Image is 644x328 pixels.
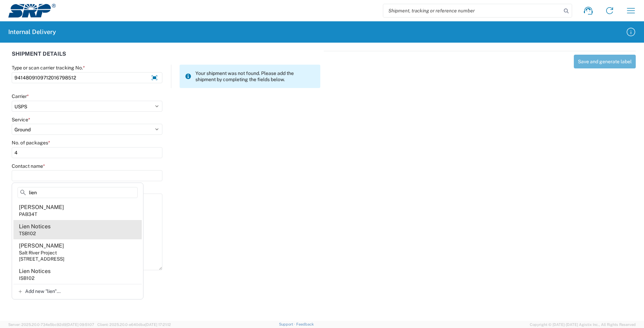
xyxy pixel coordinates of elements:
span: Copyright © [DATE]-[DATE] Agistix Inc., All Rights Reserved [530,321,636,328]
h2: Internal Delivery [8,28,56,36]
a: Feedback [296,322,314,326]
div: [STREET_ADDRESS] [19,256,64,262]
div: SHIPMENT DETAILS [12,51,320,65]
span: Client: 2025.20.0-e640dba [97,322,171,327]
div: [PERSON_NAME] [19,242,64,250]
span: Server: 2025.20.0-734e5bc92d9 [8,322,94,327]
span: Your shipment was not found. Please add the shipment by completing the fields below. [195,70,315,83]
div: PAB34T [19,211,37,217]
div: TSB102 [19,230,36,237]
label: Service [12,117,30,123]
div: Salt River Project [19,250,57,256]
div: [PERSON_NAME] [19,204,64,211]
div: Lien Notices [19,223,51,230]
a: Support [279,322,296,326]
label: Type or scan carrier tracking No. [12,65,85,71]
span: [DATE] 09:51:07 [66,322,94,327]
span: Add new "lien"... [25,288,61,294]
div: ISB102 [19,275,34,281]
span: [DATE] 17:21:12 [145,322,171,327]
div: Lien Notices [19,267,51,275]
label: No. of packages [12,140,50,146]
input: Shipment, tracking or reference number [383,4,561,17]
label: Contact name [12,163,45,169]
label: Carrier [12,93,29,99]
img: srp [8,4,56,18]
